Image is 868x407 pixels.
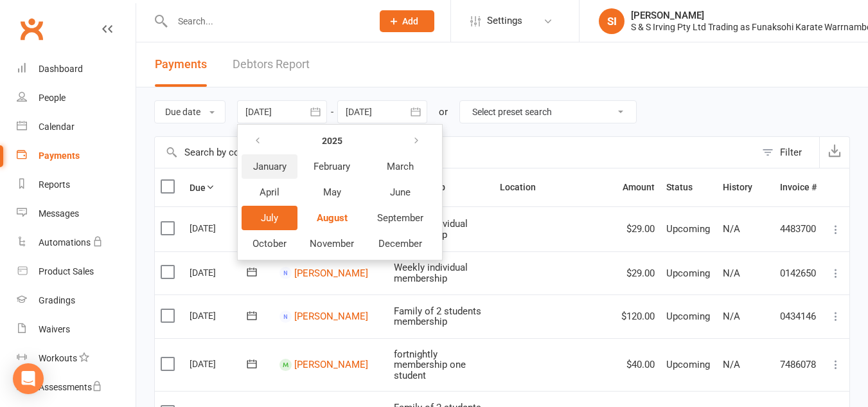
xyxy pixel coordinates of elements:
[39,150,80,161] div: Payments
[168,12,363,30] input: Search...
[242,206,297,230] button: July
[366,180,434,204] button: June
[39,122,75,132] div: Calendar
[322,136,342,146] strong: 2025
[314,161,350,172] span: February
[660,168,717,206] th: Status
[299,154,365,179] button: February
[774,168,822,206] th: Invoice #
[184,168,274,206] th: Due
[261,212,278,224] span: July
[17,315,136,344] a: Waivers
[599,8,624,34] div: SI
[17,141,136,170] a: Payments
[39,295,75,305] div: Gradings
[402,16,418,26] span: Add
[390,186,411,198] span: June
[380,10,434,32] button: Add
[616,206,660,251] td: $29.00
[377,212,423,224] span: September
[17,286,136,315] a: Gradings
[487,6,522,35] span: Settings
[190,262,249,282] div: [DATE]
[17,84,136,113] a: People
[242,154,297,179] button: January
[299,231,365,256] button: November
[366,231,434,256] button: December
[17,55,136,84] a: Dashboard
[242,180,297,204] button: April
[299,180,365,204] button: May
[317,212,348,224] span: August
[323,186,341,198] span: May
[17,373,136,402] a: Assessments
[616,168,660,206] th: Amount
[17,170,136,199] a: Reports
[439,104,448,120] div: or
[17,113,136,141] a: Calendar
[780,145,802,160] div: Filter
[190,305,249,325] div: [DATE]
[39,179,70,190] div: Reports
[17,257,136,286] a: Product Sales
[39,237,91,248] div: Automations
[39,208,79,219] div: Messages
[299,206,365,230] button: August
[394,348,466,381] span: fortnightly membership one student
[190,218,249,238] div: [DATE]
[394,262,468,284] span: Weekly individual membership
[260,186,279,198] span: April
[616,338,660,392] td: $40.00
[154,100,226,123] button: Due date
[39,382,102,392] div: Assessments
[39,266,94,276] div: Product Sales
[494,168,616,206] th: Location
[666,267,710,279] span: Upcoming
[39,64,83,74] div: Dashboard
[294,311,368,322] a: [PERSON_NAME]
[774,338,822,392] td: 7486078
[723,359,740,370] span: N/A
[17,228,136,257] a: Automations
[723,223,740,235] span: N/A
[774,294,822,338] td: 0434146
[155,57,207,71] span: Payments
[294,359,368,370] a: [PERSON_NAME]
[17,199,136,228] a: Messages
[723,267,740,279] span: N/A
[13,363,44,394] div: Open Intercom Messenger
[774,206,822,251] td: 4483700
[666,311,710,322] span: Upcoming
[242,231,297,256] button: October
[39,353,77,363] div: Workouts
[666,223,710,235] span: Upcoming
[616,251,660,295] td: $29.00
[294,267,368,279] a: [PERSON_NAME]
[39,93,66,103] div: People
[723,311,740,322] span: N/A
[190,354,249,374] div: [DATE]
[366,154,434,179] button: March
[155,42,207,87] button: Payments
[394,305,481,328] span: Family of 2 students membership
[366,206,434,230] button: September
[39,324,70,334] div: Waivers
[15,13,48,45] a: Clubworx
[666,359,710,370] span: Upcoming
[387,161,414,172] span: March
[253,161,287,172] span: January
[756,137,819,168] button: Filter
[17,344,136,373] a: Workouts
[252,238,287,249] span: October
[233,42,310,87] a: Debtors Report
[717,168,774,206] th: History
[774,251,822,295] td: 0142650
[155,137,756,168] input: Search by contact name or invoice number
[616,294,660,338] td: $120.00
[310,238,354,249] span: November
[378,238,422,249] span: December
